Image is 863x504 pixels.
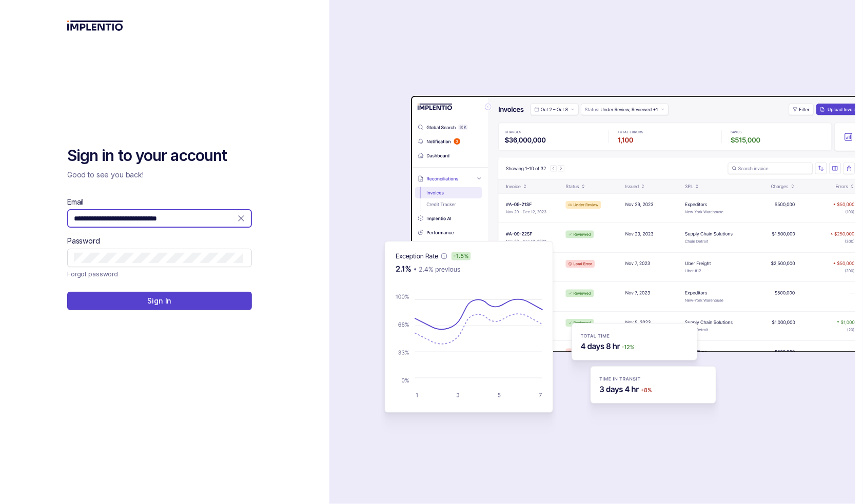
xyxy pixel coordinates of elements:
[147,296,171,306] p: Sign In
[67,236,100,246] label: Password
[67,197,84,207] label: Email
[67,146,252,166] h2: Sign in to your account
[67,170,252,180] p: Good to see you back!
[67,292,252,310] button: Sign In
[67,269,118,279] p: Forgot password
[67,21,123,31] img: logo
[67,269,118,279] a: Link Forgot password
